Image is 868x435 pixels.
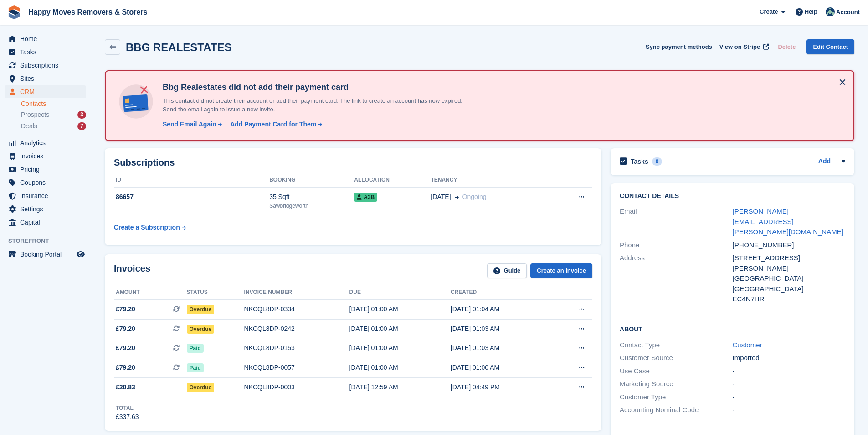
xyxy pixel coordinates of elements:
[25,5,151,20] a: Happy Moves Removers & Storers
[21,110,49,119] span: Prospects
[20,32,75,45] span: Home
[5,176,86,189] a: menu
[77,111,86,119] div: 3
[126,41,231,53] h2: BBG REALESTATES
[733,273,845,284] div: [GEOGRAPHIC_DATA]
[187,325,215,334] span: Overdue
[187,383,215,392] span: Overdue
[620,353,732,363] div: Customer Source
[733,294,845,304] div: EC4N7HR
[269,192,354,202] div: 35 Sqft
[20,163,75,176] span: Pricing
[733,341,762,349] a: Customer
[451,324,553,334] div: [DATE] 01:03 AM
[349,383,451,392] div: [DATE] 12:59 AM
[117,82,155,121] img: no-card-linked-e7822e413c904bf8b177c4d89f31251c4716f9871600ec3ca5bfc59e148c83f4.svg
[77,122,86,130] div: 7
[620,405,732,415] div: Accounting Nominal Code
[20,176,75,189] span: Coupons
[8,236,91,246] span: Storefront
[620,392,732,403] div: Customer Type
[20,189,75,202] span: Insurance
[354,193,377,202] span: A3B
[652,157,663,166] div: 0
[114,263,150,278] h2: Invoices
[5,203,86,215] a: menu
[451,363,553,372] div: [DATE] 01:00 AM
[244,285,349,300] th: Invoice number
[716,39,771,54] a: View on Stripe
[5,59,86,72] a: menu
[114,223,180,232] div: Create a Subscription
[20,85,75,98] span: CRM
[5,32,86,45] a: menu
[349,343,451,353] div: [DATE] 01:00 AM
[187,344,204,353] span: Paid
[646,39,712,54] button: Sync payment methods
[620,193,845,200] h2: Contact Details
[7,5,21,19] img: stora-icon-8386f47178a22dfd0bd8f6a31ec36ba5ce8667c1dd55bd0f319d3a0aa187defe.svg
[620,253,732,304] div: Address
[21,122,37,131] span: Deals
[20,248,75,261] span: Booking Portal
[354,173,431,188] th: Allocation
[159,82,478,93] h4: Bbg Realestates did not add their payment card
[733,366,845,377] div: -
[187,285,244,300] th: Status
[349,285,451,300] th: Due
[5,150,86,162] a: menu
[116,404,139,412] div: Total
[5,46,86,58] a: menu
[244,343,349,353] div: NKCQL8DP-0153
[349,304,451,314] div: [DATE] 01:00 AM
[244,363,349,372] div: NKCQL8DP-0057
[462,193,487,200] span: Ongoing
[114,219,186,236] a: Create a Subscription
[163,120,216,129] div: Send Email Again
[733,392,845,403] div: -
[244,324,349,334] div: NKCQL8DP-0242
[116,343,135,353] span: £79.20
[226,120,323,129] a: Add Payment Card for Them
[349,324,451,334] div: [DATE] 01:00 AM
[116,412,139,422] div: £337.63
[114,157,592,168] h2: Subscriptions
[21,121,86,131] a: Deals 7
[487,263,527,278] a: Guide
[431,173,551,188] th: Tenancy
[431,192,451,202] span: [DATE]
[5,216,86,229] a: menu
[631,157,648,166] h2: Tasks
[116,304,135,314] span: £79.20
[5,189,86,202] a: menu
[187,363,204,372] span: Paid
[116,363,135,372] span: £79.20
[805,7,817,16] span: Help
[244,383,349,392] div: NKCQL8DP-0003
[620,379,732,389] div: Marketing Source
[5,163,86,176] a: menu
[5,136,86,149] a: menu
[620,240,732,251] div: Phone
[733,240,845,251] div: [PHONE_NUMBER]
[20,72,75,85] span: Sites
[21,100,86,108] a: Contacts
[116,383,135,392] span: £20.83
[774,39,799,54] button: Delete
[187,305,215,314] span: Overdue
[20,203,75,215] span: Settings
[114,192,269,202] div: 86657
[114,285,187,300] th: Amount
[5,72,86,85] a: menu
[75,249,86,260] a: Preview store
[806,39,854,54] a: Edit Contact
[349,363,451,372] div: [DATE] 01:00 AM
[620,206,732,237] div: Email
[733,379,845,389] div: -
[114,173,269,188] th: ID
[159,96,478,114] p: This contact did not create their account or add their payment card. The link to create an accoun...
[451,285,553,300] th: Created
[620,340,732,351] div: Contact Type
[530,263,592,278] a: Create an Invoice
[818,157,831,167] a: Add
